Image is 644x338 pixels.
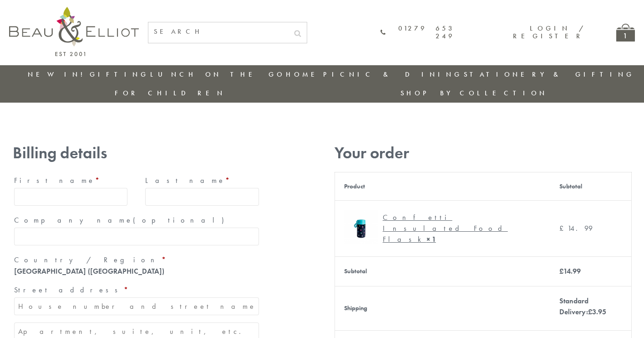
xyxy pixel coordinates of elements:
a: 1 [616,24,635,42]
a: Lunch On The Go [150,70,285,79]
span: (optional) [133,215,229,225]
strong: [GEOGRAPHIC_DATA] ([GEOGRAPHIC_DATA]) [14,266,164,276]
a: 01279 653 249 [380,25,455,41]
th: Shipping [335,286,550,330]
bdi: 3.95 [588,307,606,317]
a: Picnic & Dining [323,70,462,79]
h3: Your order [335,144,632,162]
h3: Billing details [13,144,260,162]
label: Street address [14,283,259,297]
th: Product [335,172,550,200]
bdi: 14.99 [559,266,581,276]
input: SEARCH [148,22,289,41]
label: Standard Delivery: [559,296,606,317]
a: New in! [28,70,89,79]
th: Subtotal [335,256,550,286]
a: Home [286,70,322,79]
a: Login / Register [513,24,584,41]
a: For Children [115,88,225,98]
input: House number and street name [14,297,259,315]
label: Company name [14,213,259,228]
a: Shop by collection [401,88,548,98]
span: £ [559,266,563,276]
div: Confetti Insulated Food Flask [383,212,534,245]
label: Last name [145,173,259,188]
label: First name [14,173,128,188]
a: Stationery & Gifting [464,70,634,79]
span: £ [588,307,592,317]
strong: × 1 [426,234,436,244]
span: £ [559,224,568,233]
label: Country / Region [14,253,259,267]
a: Insulated food flask Confetti Insulated Food Flask× 1 [344,210,541,247]
img: logo [9,7,139,56]
img: Insulated food flask [344,210,378,244]
bdi: 14.99 [559,224,593,233]
th: Subtotal [550,172,631,200]
a: Gifting [90,70,149,79]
